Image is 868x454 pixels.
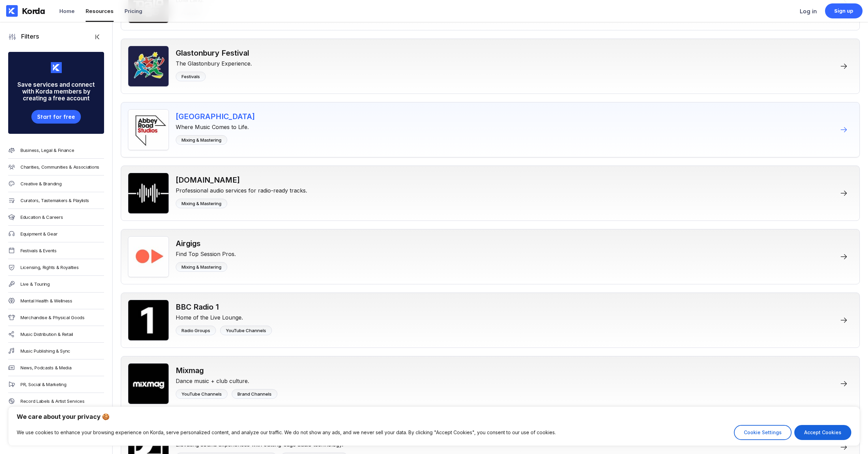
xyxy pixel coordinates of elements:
[128,109,169,150] img: Abbey Road Studios
[20,348,70,354] div: Music Publishing & Sync
[8,293,104,309] a: Mental Health & Wellness
[37,113,75,120] div: Start for free
[182,201,221,206] div: Mixing & Mastering
[8,276,104,293] a: Live & Touring
[16,33,39,41] div: Filters
[794,425,851,440] button: Accept Cookies
[128,236,169,277] img: Airgigs
[17,428,556,437] p: We use cookies to enhance your browsing experience on Korda, serve personalized content, and anal...
[176,302,272,311] div: BBC Radio 1
[176,248,236,257] div: Find Top Session Pros.
[125,8,142,14] div: Pricing
[121,39,860,94] a: Glastonbury FestivalGlastonbury FestivalThe Glastonbury Experience.Festivals
[128,173,169,214] img: Audiomixmastering.com
[20,181,61,186] div: Creative & Branding
[59,8,75,14] div: Home
[20,298,72,303] div: Mental Health & Wellness
[176,366,277,375] div: Mixmag
[20,331,73,337] div: Music Distribution & Retail
[121,166,860,221] a: Audiomixmastering.com[DOMAIN_NAME]Professional audio services for radio-ready tracks.Mixing & Mas...
[182,74,200,79] div: Festivals
[176,175,307,184] div: [DOMAIN_NAME]
[176,239,236,248] div: Airgigs
[8,309,104,326] a: Merchandise & Physical Goods
[182,328,210,333] div: Radio Groups
[22,6,45,16] div: Korda
[8,359,104,376] a: News, Podcasts & Media
[31,110,81,124] button: Start for free
[20,164,99,170] div: Charities, Communities & Associations
[8,226,104,242] a: Equipment & Gear
[86,8,114,14] div: Resources
[121,293,860,348] a: BBC Radio 1BBC Radio 1Home of the Live Lounge.Radio GroupsYouTube Channels
[20,315,85,320] div: Merchandise & Physical Goods
[8,159,104,175] a: Charities, Communities & Associations
[128,46,169,87] img: Glastonbury Festival
[8,175,104,192] a: Creative & Branding
[8,73,104,110] div: Save services and connect with Korda members by creating a free account
[20,248,57,253] div: Festivals & Events
[8,142,104,159] a: Business, Legal & Finance
[176,48,252,57] div: Glastonbury Festival
[17,413,851,421] p: We care about your privacy 🍪
[121,229,860,284] a: AirgigsAirgigsFind Top Session Pros.Mixing & Mastering
[20,281,50,287] div: Live & Touring
[176,121,255,130] div: Where Music Comes to Life.
[182,264,221,270] div: Mixing & Mastering
[20,265,78,270] div: Licensing, Rights & Royalties
[734,425,792,440] button: Cookie Settings
[20,231,57,237] div: Equipment & Gear
[176,112,255,121] div: [GEOGRAPHIC_DATA]
[182,391,222,397] div: YouTube Channels
[121,102,860,157] a: Abbey Road Studios[GEOGRAPHIC_DATA]Where Music Comes to Life.Mixing & Mastering
[20,147,74,153] div: Business, Legal & Finance
[176,375,277,384] div: Dance music + club culture.
[20,365,71,370] div: News, Podcasts & Media
[8,242,104,259] a: Festivals & Events
[20,382,66,387] div: PR, Social & Marketing
[121,356,860,411] a: MixmagMixmagDance music + club culture.YouTube ChannelsBrand Channels
[128,363,169,404] img: Mixmag
[176,311,272,321] div: Home of the Live Lounge.
[8,326,104,343] a: Music Distribution & Retail
[128,300,169,341] img: BBC Radio 1
[800,8,817,15] div: Log in
[834,8,854,14] div: Sign up
[8,259,104,276] a: Licensing, Rights & Royalties
[8,192,104,209] a: Curators, Tastemakers & Playlists
[20,214,63,220] div: Education & Careers
[20,198,89,203] div: Curators, Tastemakers & Playlists
[176,57,252,67] div: The Glastonbury Experience.
[182,137,221,143] div: Mixing & Mastering
[176,184,307,194] div: Professional audio services for radio-ready tracks.
[8,393,104,410] a: Record Labels & Artist Services
[8,209,104,226] a: Education & Careers
[226,328,266,333] div: YouTube Channels
[237,391,272,397] div: Brand Channels
[825,3,863,18] a: Sign up
[8,376,104,393] a: PR, Social & Marketing
[8,343,104,359] a: Music Publishing & Sync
